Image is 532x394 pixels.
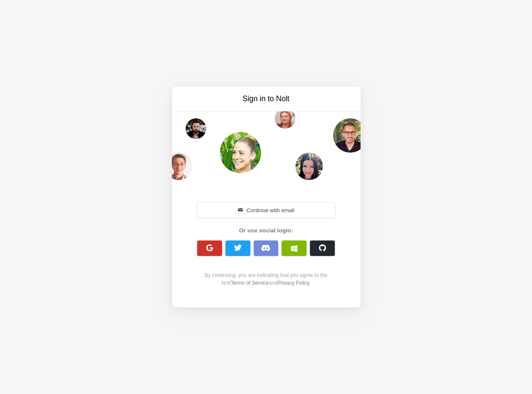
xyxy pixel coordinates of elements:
[192,271,340,287] div: By continuing, you are indicating that you agree to the Nolt and .
[197,202,335,218] button: Continue with email
[192,226,340,235] div: Or use social login:
[194,93,338,104] h3: Sign in to Nolt
[231,280,269,286] a: Terms of Service
[277,280,309,286] a: Privacy Policy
